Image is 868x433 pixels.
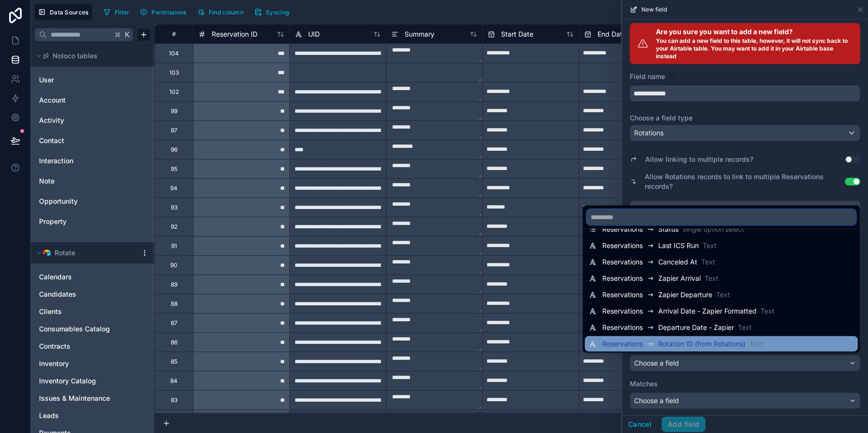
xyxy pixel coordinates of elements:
span: Canceled At [658,257,697,267]
button: Permissions [136,5,190,19]
div: 99 [171,107,177,115]
span: Departure Date - Zapier [658,323,734,332]
div: Contracts [35,339,150,354]
span: Opportunity [39,197,78,206]
span: User [39,75,54,85]
div: Account [35,92,150,108]
span: Filter [115,9,130,16]
a: Permissions [136,5,193,19]
a: User [39,75,117,85]
span: Arrival Date - Zapier Formatted [658,306,757,316]
div: Candidates [35,287,150,302]
div: 86 [171,339,177,346]
span: Interaction [39,156,73,166]
div: Activity [35,113,150,128]
button: Find column [194,5,247,19]
div: User [35,72,150,88]
span: End Date [597,29,626,39]
div: 89 [171,281,177,289]
span: Text [716,290,730,300]
div: 93 [171,204,177,211]
div: 97 [171,127,177,134]
span: Text [749,339,763,349]
span: Text [760,306,774,316]
div: Issues & Maintenance [35,391,150,406]
div: Clients [35,304,150,319]
a: Inventory [39,359,127,368]
span: Text [701,257,715,267]
div: Contact [35,133,150,148]
button: Syncing [251,5,292,19]
div: Consumables Catalog [35,321,150,337]
span: Reservations [602,257,643,267]
div: 91 [171,242,177,250]
div: Calendars [35,269,150,285]
a: Account [39,95,117,105]
div: 103 [169,69,179,77]
span: Inventory [39,359,69,368]
span: Permissions [151,9,186,16]
span: Reservations [602,323,643,332]
div: Opportunity [35,194,150,209]
span: Start Date [501,29,533,39]
div: 83 [171,396,177,404]
span: Calendars [39,272,72,282]
span: Candidates [39,289,76,299]
div: 87 [171,319,177,327]
span: Last ICS Run [658,241,699,250]
span: Text [703,241,717,250]
span: Reservations [602,274,643,283]
span: Summary [405,29,434,39]
div: Interaction [35,153,150,169]
a: Activity [39,116,117,125]
span: Reservation ID [212,29,258,39]
div: 94 [170,184,177,192]
span: Issues & Maintenance [39,394,110,403]
div: 92 [171,223,177,231]
div: 95 [171,165,177,173]
a: Opportunity [39,197,117,206]
div: 84 [170,377,177,385]
div: 102 [169,88,179,96]
a: Issues & Maintenance [39,394,127,403]
span: Clients [39,307,62,316]
a: Contracts [39,341,127,351]
span: Reservations [602,241,643,250]
span: Activity [39,116,64,125]
a: Clients [39,307,127,316]
span: Status [658,224,678,234]
span: Noloco tables [53,51,97,61]
span: Account [39,95,66,105]
button: Data Sources [35,4,92,20]
a: Property [39,217,117,226]
a: Syncing [251,5,296,19]
div: 85 [171,358,177,366]
span: Single option select [682,224,744,234]
div: Note [35,173,150,189]
a: Interaction [39,156,117,166]
span: Contracts [39,341,70,351]
span: Rotate [54,248,75,258]
div: Inventory [35,356,150,371]
span: Leads [39,411,59,420]
a: Candidates [39,289,127,299]
span: Contact [39,136,64,145]
span: Note [39,176,54,186]
span: Data Sources [50,9,89,16]
span: Reservations [602,306,643,316]
button: Airtable LogoRotate [35,246,137,260]
a: Leads [39,411,127,420]
span: UID [308,29,320,39]
div: 88 [171,300,177,308]
span: Find column [209,9,244,16]
div: 96 [171,146,177,154]
div: Inventory Catalog [35,373,150,389]
div: Property [35,214,150,229]
div: 104 [169,50,179,57]
span: Zapier Departure [658,290,712,300]
div: Leads [35,408,150,423]
span: Reservations [602,339,643,349]
span: Syncing [266,9,289,16]
span: Zapier Arrival [658,274,701,283]
span: Consumables Catalog [39,324,110,334]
